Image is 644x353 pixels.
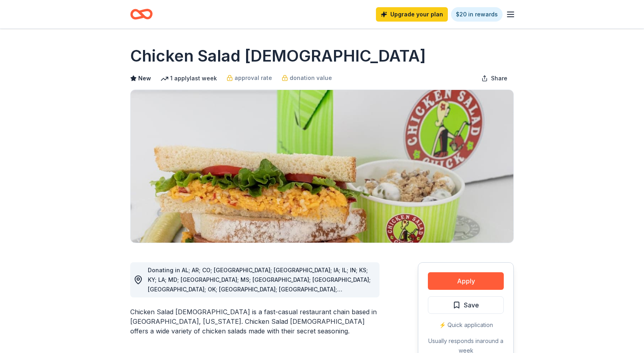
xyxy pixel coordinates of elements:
span: Share [491,74,507,83]
span: Save [464,300,479,310]
a: donation value [282,73,332,83]
span: approval rate [235,73,272,83]
button: Save [428,296,504,314]
a: Upgrade your plan [376,7,448,22]
a: approval rate [227,73,272,83]
div: 1 apply last week [161,74,217,83]
button: Apply [428,272,504,290]
span: Donating in AL; AR; CO; [GEOGRAPHIC_DATA]; [GEOGRAPHIC_DATA]; IA; IL; IN; KS; KY; LA; MD; [GEOGRA... [148,267,371,302]
span: New [138,74,151,83]
img: Image for Chicken Salad Chick [131,90,513,243]
h1: Chicken Salad [DEMOGRAPHIC_DATA] [130,45,426,67]
div: ⚡️ Quick application [428,320,504,330]
button: Share [475,70,514,86]
span: donation value [290,73,332,83]
a: $20 in rewards [451,7,503,22]
div: Chicken Salad [DEMOGRAPHIC_DATA] is a fast-casual restaurant chain based in [GEOGRAPHIC_DATA], [U... [130,307,380,336]
a: Home [130,5,153,24]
